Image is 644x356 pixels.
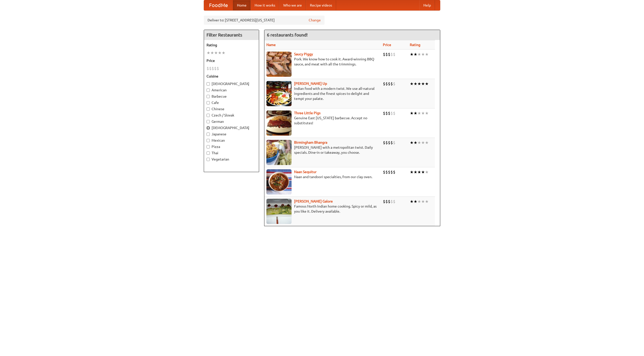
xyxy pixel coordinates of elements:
[207,126,210,130] input: [DEMOGRAPHIC_DATA]
[207,114,210,117] input: Czech / Slovak
[383,81,385,87] li: $
[383,43,391,47] a: Price
[294,199,333,203] a: [PERSON_NAME] Galore
[417,52,421,57] li: ★
[388,140,390,145] li: $
[207,58,256,63] h5: Price
[410,43,420,47] a: Rating
[207,132,256,137] label: Japanese
[393,110,395,116] li: $
[306,0,336,10] a: Recipe videos
[388,81,390,87] li: $
[207,120,210,123] input: German
[385,52,388,57] li: $
[207,74,256,79] h5: Cuisine
[417,140,421,145] li: ★
[266,169,292,194] img: naansequitur.jpg
[385,81,388,87] li: $
[222,50,225,56] li: ★
[425,169,429,175] li: ★
[383,52,385,57] li: $
[425,199,429,204] li: ★
[251,0,279,10] a: How it works
[266,115,379,126] p: Genuine East [US_STATE] barbecue. Accept no substitutes!
[207,66,209,71] li: $
[218,50,222,56] li: ★
[390,169,393,175] li: $
[204,0,233,10] a: FoodMe
[204,16,325,25] div: Deliver to: [STREET_ADDRESS][US_STATE]
[390,81,393,87] li: $
[383,199,385,204] li: $
[388,169,390,175] li: $
[207,144,256,149] label: Pizza
[410,140,414,145] li: ★
[207,133,210,136] input: Japanese
[266,204,379,214] p: Famous North Indian home cooking. Spicy or mild, as you like it. Delivery available.
[425,140,429,145] li: ★
[393,169,395,175] li: $
[207,157,256,162] label: Vegetarian
[421,169,425,175] li: ★
[207,82,210,86] input: [DEMOGRAPHIC_DATA]
[421,199,425,204] li: ★
[410,110,414,116] li: ★
[417,81,421,87] li: ★
[266,145,379,155] p: [PERSON_NAME] with a metropolitan twist. Daily specials. Dine-in or takeaway, you choose.
[207,100,256,105] label: Cafe
[207,125,256,130] label: [DEMOGRAPHIC_DATA]
[421,140,425,145] li: ★
[294,52,313,56] a: Saucy Piggy
[207,89,210,92] input: American
[414,169,417,175] li: ★
[294,170,316,174] b: Naan Sequitur
[421,81,425,87] li: ★
[267,32,308,37] ng-pluralize: 6 restaurants found!
[294,111,320,115] a: Three Little Pigs
[209,66,212,71] li: $
[207,151,210,155] input: Thai
[419,0,435,10] a: Help
[266,86,379,101] p: Indian food with a modern twist. We use all-natural ingredients and the finest spices to delight ...
[390,110,393,116] li: $
[266,110,292,136] img: littlepigs.jpg
[410,199,414,204] li: ★
[393,81,395,87] li: $
[266,57,379,67] p: Pork. We know how to cook it. Award-winning BBQ sauce, and meat with all the trimmings.
[385,140,388,145] li: $
[294,140,327,144] a: Birmingham Bhangra
[410,52,414,57] li: ★
[421,52,425,57] li: ★
[212,66,214,71] li: $
[417,169,421,175] li: ★
[414,81,417,87] li: ★
[266,52,292,77] img: saucy.jpg
[266,81,292,106] img: curryup.jpg
[390,52,393,57] li: $
[266,43,276,47] a: Name
[294,82,327,86] a: [PERSON_NAME] Up
[207,119,256,124] label: German
[233,0,251,10] a: Home
[414,110,417,116] li: ★
[207,113,256,118] label: Czech / Slovak
[207,50,210,56] li: ★
[414,140,417,145] li: ★
[417,110,421,116] li: ★
[410,169,414,175] li: ★
[393,140,395,145] li: $
[207,94,256,99] label: Barbecue
[383,140,385,145] li: $
[207,138,256,143] label: Mexican
[393,199,395,204] li: $
[207,139,210,142] input: Mexican
[207,81,256,86] label: [DEMOGRAPHIC_DATA]
[383,110,385,116] li: $
[207,95,210,98] input: Barbecue
[204,30,259,40] h4: Filter Restaurants
[207,145,210,148] input: Pizza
